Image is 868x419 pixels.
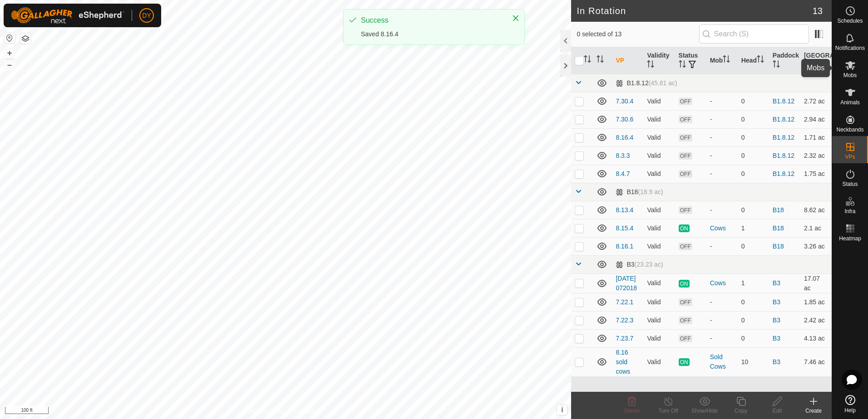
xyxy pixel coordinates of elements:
[616,188,663,196] div: B18
[836,127,863,132] span: Neckbands
[738,201,769,219] td: 0
[577,29,699,39] span: 0 selected of 13
[679,243,692,250] span: OFF
[679,206,692,214] span: OFF
[679,152,692,160] span: OFF
[800,47,832,74] th: [GEOGRAPHIC_DATA] Area
[679,116,692,123] span: OFF
[612,47,643,74] th: VP
[597,57,604,64] p-sorticon: Activate to sort
[643,273,675,293] td: Valid
[832,391,868,417] a: Help
[710,297,734,307] div: -
[738,47,769,74] th: Head
[738,146,769,165] td: 0
[843,73,857,78] span: Mobs
[738,110,769,128] td: 0
[675,47,706,74] th: Status
[679,358,690,366] span: ON
[577,5,812,16] h2: In Rotation
[643,347,675,376] td: Valid
[361,29,503,39] div: Saved 8.16.4
[635,261,663,268] span: (23.23 ac)
[647,62,654,69] p-sorticon: Activate to sort
[800,146,832,165] td: 2.32 ac
[800,128,832,146] td: 1.71 ac
[800,110,832,128] td: 2.94 ac
[679,298,692,306] span: OFF
[800,165,832,183] td: 1.75 ac
[643,92,675,110] td: Valid
[800,201,832,219] td: 8.62 ac
[4,59,15,70] button: –
[557,405,567,415] button: i
[643,329,675,347] td: Valid
[616,335,633,342] a: 7.23.7
[616,349,630,375] a: 8.16 sold cows
[773,206,784,214] a: B18
[616,116,633,123] a: 7.30.6
[650,407,686,415] div: Turn Off
[4,48,15,58] button: +
[679,134,692,141] span: OFF
[616,152,630,159] a: 8.3.3
[11,7,124,24] img: Gallagher Logo
[738,237,769,255] td: 0
[773,62,780,69] p-sorticon: Activate to sort
[509,12,522,24] button: Close
[361,15,503,26] div: Success
[643,110,675,128] td: Valid
[773,298,780,306] a: B3
[738,273,769,293] td: 1
[616,206,633,214] a: 8.13.4
[800,92,832,110] td: 2.72 ac
[616,243,633,250] a: 8.16.1
[835,45,865,51] span: Notifications
[643,165,675,183] td: Valid
[813,4,823,18] span: 13
[759,407,795,415] div: Edit
[699,24,809,44] input: Search (S)
[773,116,794,123] a: B1.8.12
[773,97,794,105] a: B1.8.12
[800,311,832,329] td: 2.42 ac
[706,47,738,74] th: Mob
[738,347,769,376] td: 10
[837,18,863,24] span: Schedules
[584,57,591,64] p-sorticon: Activate to sort
[679,62,686,69] p-sorticon: Activate to sort
[710,151,734,161] div: -
[842,181,858,187] span: Status
[710,316,734,325] div: -
[710,97,734,106] div: -
[773,317,780,324] a: B3
[616,298,633,306] a: 7.22.1
[773,134,794,141] a: B1.8.12
[679,317,692,324] span: OFF
[710,115,734,124] div: -
[643,293,675,311] td: Valid
[710,352,734,371] div: Sold Cows
[643,311,675,329] td: Valid
[800,329,832,347] td: 4.13 ac
[818,62,825,69] p-sorticon: Activate to sort
[616,170,630,177] a: 8.4.7
[723,57,730,64] p-sorticon: Activate to sort
[800,293,832,311] td: 1.85 ac
[738,293,769,311] td: 0
[250,407,284,415] a: Privacy Policy
[710,224,734,233] div: Cows
[638,188,663,195] span: (18.9 ac)
[800,347,832,376] td: 7.46 ac
[723,407,759,415] div: Copy
[773,224,784,232] a: B18
[773,279,780,287] a: B3
[738,165,769,183] td: 0
[738,219,769,237] td: 1
[142,11,151,20] span: DY
[738,329,769,347] td: 0
[773,152,794,159] a: B1.8.12
[773,243,784,250] a: B18
[800,273,832,293] td: 17.07 ac
[616,275,637,292] a: [DATE] 072018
